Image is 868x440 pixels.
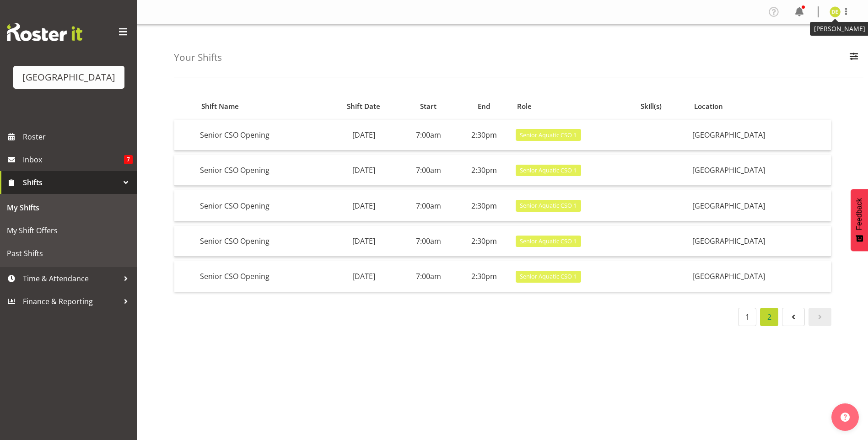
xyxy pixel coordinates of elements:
[456,261,512,291] td: 2:30pm
[830,6,841,17] img: donna-euston8995.jpg
[327,120,401,150] td: [DATE]
[401,155,456,186] td: 7:00am
[327,261,401,291] td: [DATE]
[196,261,327,291] td: Senior CSO Opening
[174,52,222,63] h4: Your Shifts
[420,101,437,112] span: Start
[517,101,532,112] span: Role
[124,155,133,164] span: 7
[689,120,831,150] td: [GEOGRAPHIC_DATA]
[520,237,577,246] span: Senior Aquatic CSO 1
[641,101,662,112] span: Skill(s)
[327,155,401,186] td: [DATE]
[196,190,327,221] td: Senior CSO Opening
[456,190,512,221] td: 2:30pm
[520,201,577,210] span: Senior Aquatic CSO 1
[689,190,831,221] td: [GEOGRAPHIC_DATA]
[689,226,831,257] td: [GEOGRAPHIC_DATA]
[196,155,327,186] td: Senior CSO Opening
[401,120,456,150] td: 7:00am
[201,101,239,112] span: Shift Name
[456,226,512,257] td: 2:30pm
[841,413,850,422] img: help-xxl-2.png
[401,261,456,291] td: 7:00am
[520,166,577,175] span: Senior Aquatic CSO 1
[689,155,831,186] td: [GEOGRAPHIC_DATA]
[520,131,577,140] span: Senior Aquatic CSO 1
[196,226,327,257] td: Senior CSO Opening
[689,261,831,291] td: [GEOGRAPHIC_DATA]
[7,23,82,41] img: Rosterit website logo
[23,295,119,308] span: Finance & Reporting
[2,242,135,265] a: Past Shifts
[2,219,135,242] a: My Shift Offers
[478,101,490,112] span: End
[22,70,115,84] div: [GEOGRAPHIC_DATA]
[851,189,868,251] button: Feedback - Show survey
[694,101,723,112] span: Location
[738,308,756,326] a: 1
[7,224,130,237] span: My Shift Offers
[855,198,863,230] span: Feedback
[401,226,456,257] td: 7:00am
[401,190,456,221] td: 7:00am
[327,190,401,221] td: [DATE]
[7,201,130,215] span: My Shifts
[456,120,512,150] td: 2:30pm
[347,101,380,112] span: Shift Date
[456,155,512,186] td: 2:30pm
[23,176,119,189] span: Shifts
[23,130,133,144] span: Roster
[23,272,119,285] span: Time & Attendance
[844,48,863,68] button: Filter Employees
[520,272,577,281] span: Senior Aquatic CSO 1
[7,247,130,260] span: Past Shifts
[327,226,401,257] td: [DATE]
[196,120,327,150] td: Senior CSO Opening
[2,196,135,219] a: My Shifts
[23,153,124,166] span: Inbox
